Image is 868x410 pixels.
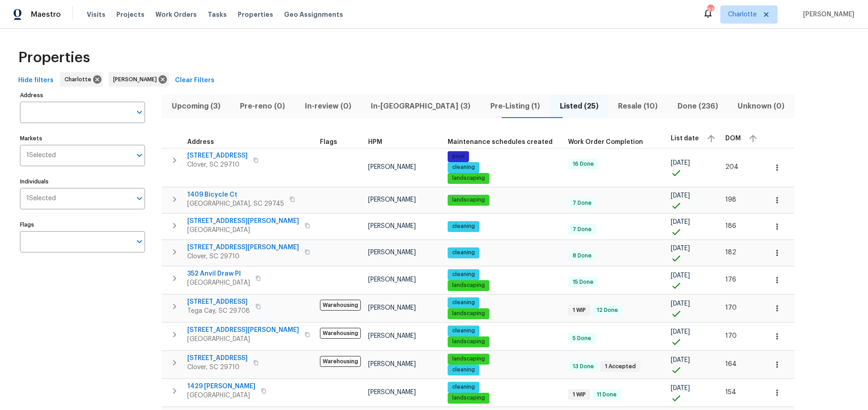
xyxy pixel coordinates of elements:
[320,300,361,311] span: Warehousing
[449,299,479,306] span: cleaning
[320,328,361,339] span: Warehousing
[569,335,595,342] span: 5 Done
[568,139,643,145] span: Work Order Completion
[20,222,145,227] label: Flags
[449,383,479,391] span: cleaning
[87,10,105,19] span: Visits
[187,363,248,372] span: Clover, SC 29710
[26,195,56,203] span: 1 Selected
[449,366,479,374] span: cleaning
[187,243,299,252] span: [STREET_ADDRESS][PERSON_NAME]
[671,160,690,166] span: [DATE]
[449,338,489,346] span: landscaping
[449,222,479,230] span: cleaning
[109,72,169,87] div: [PERSON_NAME]
[368,277,416,283] span: [PERSON_NAME]
[187,326,299,335] span: [STREET_ADDRESS][PERSON_NAME]
[133,235,146,248] button: Open
[799,10,854,19] span: [PERSON_NAME]
[368,139,382,145] span: HPM
[725,135,741,142] span: DOM
[728,10,757,19] span: Charlotte
[725,333,737,339] span: 170
[671,219,690,225] span: [DATE]
[725,389,736,395] span: 154
[733,100,789,113] span: Unknown (0)
[671,301,690,307] span: [DATE]
[569,278,597,286] span: 15 Done
[20,136,145,141] label: Markets
[449,271,479,278] span: cleaning
[569,391,589,399] span: 1 WIP
[20,93,145,98] label: Address
[569,363,598,370] span: 13 Done
[569,252,595,260] span: 8 Done
[725,249,736,256] span: 182
[187,391,255,400] span: [GEOGRAPHIC_DATA]
[60,72,103,87] div: Charlotte
[300,100,356,113] span: In-review (0)
[593,391,620,399] span: 11 Done
[449,282,489,289] span: landscaping
[320,139,337,145] span: Flags
[614,100,662,113] span: Resale (10)
[368,197,416,203] span: [PERSON_NAME]
[368,389,416,395] span: [PERSON_NAME]
[187,335,299,344] span: [GEOGRAPHIC_DATA]
[725,223,736,229] span: 186
[601,363,639,370] span: 1 Accepted
[171,72,218,89] button: Clear Filters
[368,164,416,170] span: [PERSON_NAME]
[368,305,416,311] span: [PERSON_NAME]
[593,306,622,314] span: 12 Done
[20,179,145,184] label: Individuals
[113,75,160,84] span: [PERSON_NAME]
[671,329,690,335] span: [DATE]
[65,75,95,84] span: Charlotte
[187,297,250,306] span: [STREET_ADDRESS]
[116,10,145,19] span: Projects
[26,152,56,159] span: 1 Selected
[18,75,54,86] span: Hide filters
[671,272,690,279] span: [DATE]
[725,305,737,311] span: 170
[187,190,284,199] span: 1409 Bicycle Ct
[671,135,699,142] span: List date
[15,72,57,89] button: Hide filters
[187,160,248,169] span: Clover, SC 29710
[449,310,489,317] span: landscaping
[320,356,361,367] span: Warehousing
[449,153,468,160] span: pool
[133,106,146,119] button: Open
[368,223,416,229] span: [PERSON_NAME]
[187,354,248,363] span: [STREET_ADDRESS]
[449,394,489,402] span: landscaping
[167,100,225,113] span: Upcoming (3)
[187,278,250,287] span: [GEOGRAPHIC_DATA]
[368,333,416,339] span: [PERSON_NAME]
[569,226,595,233] span: 7 Done
[367,100,475,113] span: In-[GEOGRAPHIC_DATA] (3)
[208,11,227,18] span: Tasks
[368,361,416,367] span: [PERSON_NAME]
[671,385,690,391] span: [DATE]
[238,10,273,19] span: Properties
[284,10,343,19] span: Geo Assignments
[671,245,690,252] span: [DATE]
[133,192,146,205] button: Open
[725,164,738,170] span: 204
[671,357,690,363] span: [DATE]
[187,139,214,145] span: Address
[449,163,479,171] span: cleaning
[449,249,479,257] span: cleaning
[187,252,299,261] span: Clover, SC 29710
[725,361,737,367] span: 164
[187,151,248,160] span: [STREET_ADDRESS]
[449,355,489,363] span: landscaping
[155,10,197,19] span: Work Orders
[569,160,598,168] span: 16 Done
[449,327,479,335] span: cleaning
[448,139,553,145] span: Maintenance schedules created
[187,382,255,391] span: 1429 [PERSON_NAME]
[707,5,713,15] div: 97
